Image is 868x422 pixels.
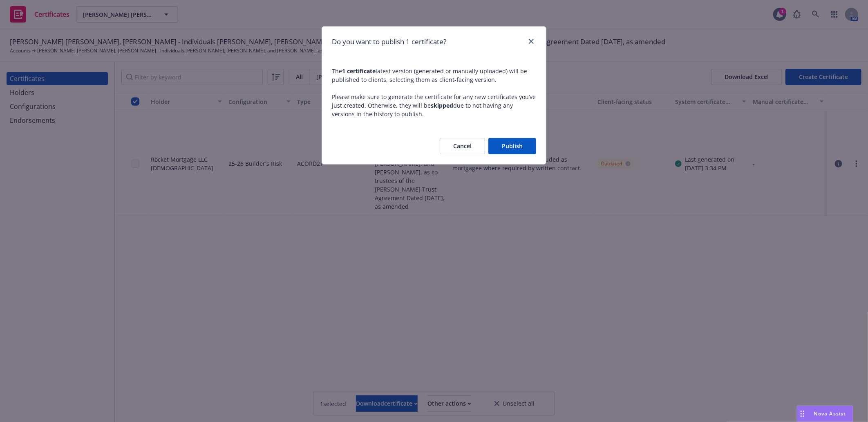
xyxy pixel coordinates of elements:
button: Nova Assist [797,406,853,422]
span: Nova Assist [814,410,846,417]
button: Publish [488,138,536,154]
b: 1 certificate [342,67,376,75]
b: skipped [431,102,453,109]
button: Cancel [440,138,485,154]
p: The latest version (generated or manually uploaded) will be published to clients, selecting them ... [332,67,536,84]
div: Drag to move [797,406,808,422]
a: close [526,36,536,46]
h1: Do you want to publish 1 certificate? [332,36,446,47]
p: Please make sure to generate the certificate for any new certificates you’ve just created. Otherw... [332,93,536,118]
